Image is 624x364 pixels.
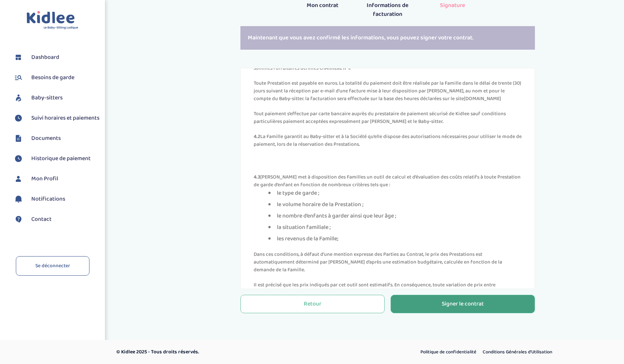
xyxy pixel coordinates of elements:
div: Maintenant que vous avez confirmé les informations, vous pouvez signer votre contrat. [240,26,535,50]
span: Historique de paiement [31,154,91,163]
li: le type de garde ; [268,189,522,198]
img: profil.svg [13,173,24,184]
button: Retour [240,295,385,313]
span: Mon Profil [31,174,58,183]
p: Il est précisé que les prix indiqués par cet outil sont estimatifs. En conséquence, toute variati... [254,281,522,297]
span: Documents [31,134,61,143]
a: Documents [13,133,99,144]
a: Baby-sitters [13,92,99,103]
a: Suivi horaires et paiements [13,113,99,124]
a: Notifications [13,194,99,205]
a: Dashboard [13,52,99,63]
a: Conditions Générales d’Utilisation [480,347,555,357]
span: Suivi horaires et paiements [31,114,99,123]
a: Contact [13,214,99,225]
p: © Kidlee 2025 - Tous droits réservés. [116,348,343,356]
b: 4.2 [254,132,260,141]
img: contact.svg [13,214,24,225]
img: documents.svg [13,133,24,144]
img: dashboard.svg [13,52,24,63]
div: Retour [304,300,321,308]
img: suivihoraire.svg [13,153,24,164]
span: Besoins de garde [31,73,74,82]
img: babysitters.svg [13,92,24,103]
p: [PERSON_NAME] met à disposition des Familles un outil de calcul et d’évaluation des coûts relatif... [254,173,522,189]
p: Tout paiement s’effectue par carte bancaire auprès du prestataire de paiement sécurisé de Kidlee ... [254,110,522,126]
span: Contact [31,215,52,224]
a: Politique de confidentialité [418,347,479,357]
img: notification.svg [13,194,24,205]
p: Dans ces conditions, à défaut d’une mention expresse des Parties au Contrat, le prix des Prestati... [254,251,522,274]
li: le nombre d’enfants à garder ainsi que leur âge ; [268,212,522,220]
img: logo.svg [27,11,78,30]
div: Signer le contrat [442,300,484,308]
img: besoin.svg [13,72,24,83]
p: Mon contrat [296,1,350,10]
a: Mon Profil [13,173,99,184]
b: 4.3 [254,173,260,181]
p: La Famille garantit au Baby-sitter et à la Société qu’elle dispose des autorisations nécessaires ... [254,133,522,148]
span: Dashboard [31,53,59,62]
a: Historique de paiement [13,153,99,164]
a: Besoins de garde [13,72,99,83]
li: le volume horaire de la Prestation ; [268,200,522,209]
a: [DOMAIN_NAME] [464,95,501,103]
span: Baby-sitters [31,93,63,102]
img: suivihoraire.svg [13,113,24,124]
a: Se déconnecter [16,256,89,276]
li: les revenus de la Famille; [268,234,522,243]
p: Toute Prestation est payable en euros. La totalité du paiement doit être réalisée par la Famille ... [254,79,522,103]
span: Notifications [31,195,65,204]
p: Signature [426,1,480,10]
li: la situation familiale ; [268,223,522,232]
button: Signer le contrat [391,295,535,313]
p: Informations de facturation [361,1,415,19]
